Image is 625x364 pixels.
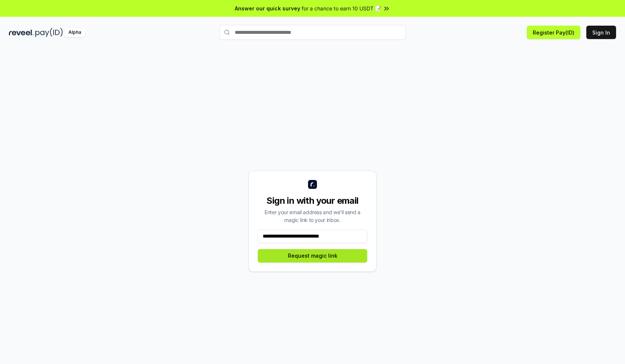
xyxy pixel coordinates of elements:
img: reveel_dark [9,28,34,37]
img: pay_id [35,28,63,37]
button: Request magic link [258,249,367,262]
div: Alpha [64,28,85,37]
span: Answer our quick survey [235,4,300,12]
button: Sign In [586,26,616,39]
button: Register Pay(ID) [527,26,580,39]
img: logo_small [308,180,317,189]
div: Sign in with your email [258,195,367,207]
div: Enter your email address and we’ll send a magic link to your inbox. [258,208,367,224]
span: for a chance to earn 10 USDT 📝 [302,4,381,12]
